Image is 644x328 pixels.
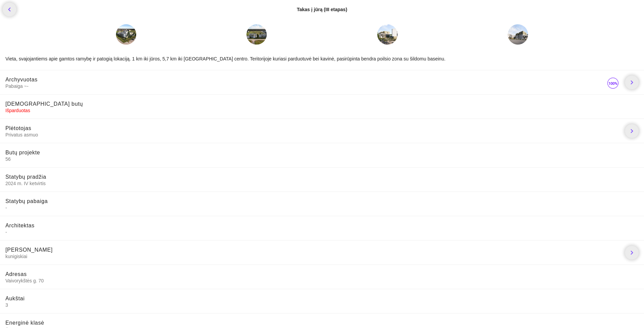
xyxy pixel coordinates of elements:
i: chevron_right [628,249,636,257]
span: Architektas [5,223,34,228]
i: chevron_right [628,78,636,86]
span: 56 [5,156,639,162]
span: Privatus asmuo [5,132,620,138]
span: Vaivorykštės g. 70 [5,278,639,284]
span: Adresas [5,271,27,277]
span: Butų projekte [5,150,40,155]
span: Aukštai [5,296,25,301]
span: Plėtotojas [5,125,31,131]
span: 2024 m. IV ketvirtis [5,180,639,186]
span: Išparduotas [5,108,30,113]
span: [PERSON_NAME] [5,247,53,253]
i: chevron_right [628,127,636,135]
a: chevron_right [625,246,639,259]
div: Takas į jūrą (III etapas) [297,6,347,13]
span: Statybų pradžia [5,174,46,180]
span: kunigiskiai [5,253,620,259]
a: chevron_left [3,3,16,16]
span: - [5,229,639,235]
span: Energinė klasė [5,320,44,326]
span: Statybų pabaiga [5,198,48,204]
a: chevron_right [625,76,639,89]
span: [DEMOGRAPHIC_DATA] butų [5,101,83,107]
span: - [5,205,639,211]
img: 100 [606,76,620,90]
i: chevron_left [5,5,14,14]
span: Archyvuotas [5,77,38,82]
a: chevron_right [625,124,639,138]
span: 3 [5,302,639,308]
span: Pabaiga ~- [5,83,606,89]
